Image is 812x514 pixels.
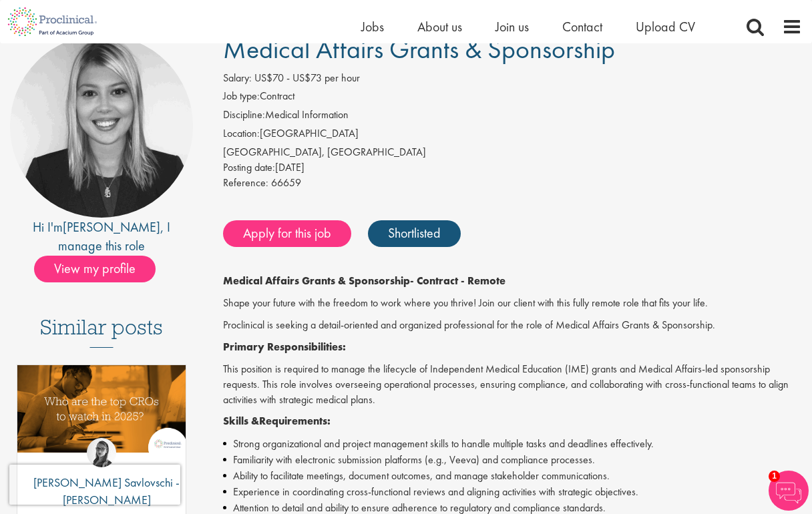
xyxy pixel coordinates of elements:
img: imeage of recruiter Janelle Jones [10,35,193,218]
div: [GEOGRAPHIC_DATA], [GEOGRAPHIC_DATA] [223,145,802,160]
strong: Requirements: [259,414,331,428]
label: Job type: [223,89,260,104]
span: Medical Affairs Grants & Sponsorship [223,32,615,66]
a: About us [417,18,462,35]
label: Reference: [223,176,268,191]
span: 1 [769,471,780,482]
span: US$70 - US$73 per hour [254,71,360,85]
label: Location: [223,126,260,142]
li: Ability to facilitate meetings, document outcomes, and manage stakeholder communications. [223,468,802,484]
li: Experience in coordinating cross-functional reviews and aligning activities with strategic object... [223,484,802,500]
strong: Primary Responsibilities: [223,340,346,354]
a: View my profile [34,258,169,276]
h3: Similar posts [40,316,163,348]
label: Salary: [223,71,252,86]
a: Apply for this job [223,220,351,247]
p: This position is required to manage the lifecycle of Independent Medical Education (IME) grants a... [223,362,802,408]
p: Shape your future with the freedom to work where you thrive! Join our client with this fully remo... [223,296,802,311]
img: Theodora Savlovschi - Wicks [87,438,116,467]
li: Strong organizational and project management skills to handle multiple tasks and deadlines effect... [223,436,802,452]
span: View my profile [34,256,156,282]
div: [DATE] [223,160,802,176]
strong: - Contract - Remote [410,274,505,288]
label: Discipline: [223,107,265,123]
span: Posting date: [223,160,275,174]
div: Hi I'm , I manage this role [10,218,193,256]
a: Join us [495,18,529,35]
img: Top 10 CROs 2025 | Proclinical [17,365,186,453]
img: Chatbot [769,471,809,511]
strong: Medical Affairs Grants & Sponsorship [223,274,410,288]
iframe: reCAPTCHA [9,465,180,505]
span: 66659 [271,176,301,190]
li: Familiarity with electronic submission platforms (e.g., Veeva) and compliance processes. [223,452,802,468]
a: [PERSON_NAME] [63,218,160,236]
a: Link to a post [17,365,186,483]
a: Upload CV [636,18,695,35]
strong: Skills & [223,414,259,428]
a: Shortlisted [368,220,461,247]
li: Contract [223,89,802,107]
li: Medical Information [223,107,802,126]
p: Proclinical is seeking a detail-oriented and organized professional for the role of Medical Affai... [223,318,802,333]
a: Jobs [361,18,384,35]
a: Contact [562,18,602,35]
li: [GEOGRAPHIC_DATA] [223,126,802,145]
